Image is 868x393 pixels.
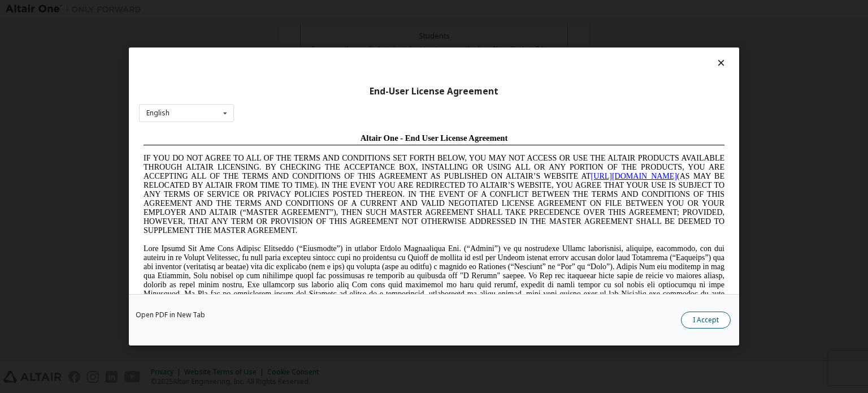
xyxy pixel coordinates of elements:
div: End-User License Agreement [139,86,729,97]
a: Open PDF in New Tab [136,312,205,318]
span: IF YOU DO NOT AGREE TO ALL OF THE TERMS AND CONDITIONS SET FORTH BELOW, YOU MAY NOT ACCESS OR USE... [5,25,585,106]
span: Lore Ipsumd Sit Ame Cons Adipisc Elitseddo (“Eiusmodte”) in utlabor Etdolo Magnaaliqua Eni. (“Adm... [5,115,585,196]
div: English [146,110,170,116]
button: I Accept [681,312,731,329]
a: [URL][DOMAIN_NAME] [452,43,538,51]
span: Altair One - End User License Agreement [222,5,369,14]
